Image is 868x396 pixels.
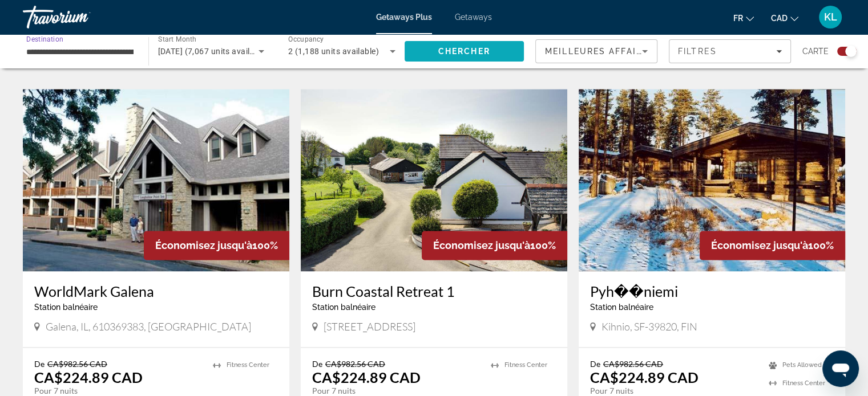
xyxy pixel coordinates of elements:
[312,386,479,396] p: Pour 7 nuits
[288,35,324,43] span: Occupancy
[47,359,107,369] span: CA$982.56 CAD
[771,14,788,23] span: CAD
[34,359,45,369] span: De
[23,89,289,271] img: WorldMark Galena
[579,89,845,271] img: Pyh��niemi
[590,303,653,312] span: Station balnéaire
[782,361,822,369] span: Pets Allowed
[545,47,655,56] span: Meilleures affaires
[822,350,859,387] iframe: Bouton de lancement de la fenêtre de messagerie
[158,35,196,43] span: Start Month
[158,47,269,56] span: [DATE] (7,067 units available)
[590,283,834,300] a: Pyh��niemi
[376,13,432,22] a: Getaways Plus
[144,231,289,260] div: 100%
[227,361,269,369] span: Fitness Center
[155,239,252,251] span: Économisez jusqu'à
[23,2,137,32] a: Travorium
[312,303,376,312] span: Station balnéaire
[824,11,837,23] span: KL
[815,5,845,29] button: User Menu
[324,320,415,333] span: [STREET_ADDRESS]
[733,10,754,26] button: Change language
[325,359,385,369] span: CA$982.56 CAD
[590,369,699,386] p: CA$224.89 CAD
[288,47,379,56] span: 2 (1,188 units available)
[601,320,697,333] span: Kihnio, SF-39820, FIN
[455,13,492,22] a: Getaways
[711,239,808,251] span: Économisez jusqu'à
[405,41,524,62] button: Search
[34,369,143,386] p: CA$224.89 CAD
[782,379,825,387] span: Fitness Center
[422,231,567,260] div: 100%
[590,359,600,369] span: De
[34,303,98,312] span: Station balnéaire
[771,10,798,26] button: Change currency
[26,35,63,43] span: Destination
[34,283,278,300] a: WorldMark Galena
[312,369,421,386] p: CA$224.89 CAD
[802,43,829,59] span: Carte
[312,283,556,300] a: Burn Coastal Retreat 1
[312,359,322,369] span: De
[46,320,251,333] span: Galena, IL, 610369383, [GEOGRAPHIC_DATA]
[545,44,648,58] mat-select: Sort by
[590,386,757,396] p: Pour 7 nuits
[603,359,663,369] span: CA$982.56 CAD
[700,231,845,260] div: 100%
[34,386,201,396] p: Pour 7 nuits
[669,39,791,63] button: Filters
[301,89,567,271] img: Burn Coastal Retreat 1
[504,361,547,369] span: Fitness Center
[26,45,134,59] input: Select destination
[678,47,717,56] span: Filtres
[438,47,490,56] span: Chercher
[733,14,743,23] span: fr
[433,239,530,251] span: Économisez jusqu'à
